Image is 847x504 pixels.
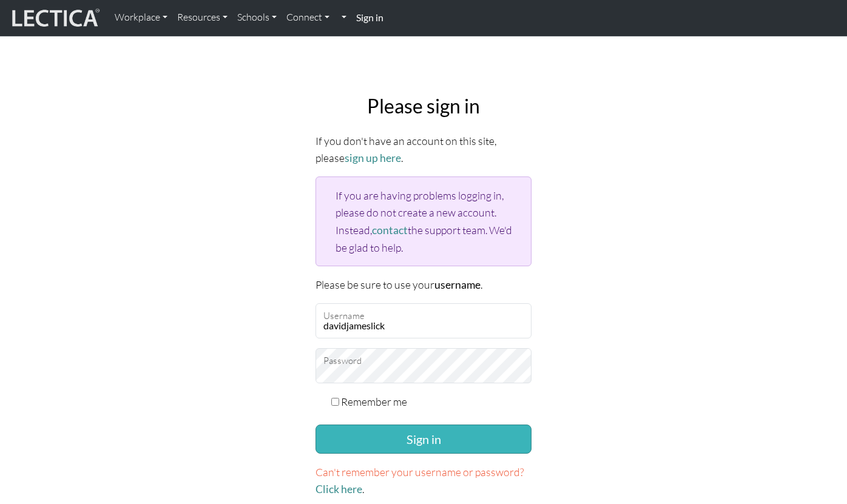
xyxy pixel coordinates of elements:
span: Can't remember your username or password? [316,465,524,479]
a: Click here [316,483,362,496]
div: If you are having problems logging in, please do not create a new account. Instead, the support t... [316,176,531,266]
input: Username [316,303,531,338]
p: If you don't have an account on this site, please . [316,132,531,167]
a: contact [372,224,408,237]
p: Please be sure to use your . [316,276,531,294]
a: sign up here [345,152,401,164]
a: Workplace [110,5,172,30]
h2: Please sign in [316,95,531,118]
a: Schools [232,5,282,30]
p: . [316,463,531,498]
strong: Sign in [356,12,383,23]
label: Remember me [341,393,407,410]
a: Connect [282,5,334,30]
strong: username [434,278,481,291]
img: lecticalive [9,7,100,30]
a: Resources [172,5,232,30]
button: Sign in [316,425,531,454]
a: Sign in [351,5,388,31]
